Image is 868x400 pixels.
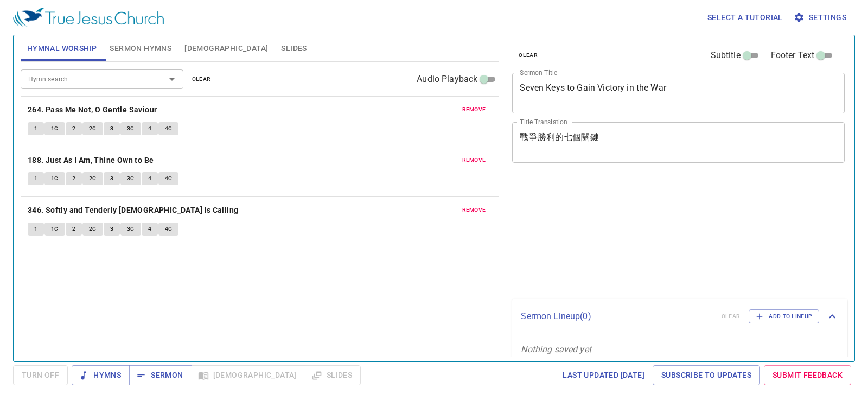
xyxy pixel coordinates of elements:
[653,365,760,385] a: Subscribe to Updates
[165,124,173,134] span: 4C
[28,103,159,117] button: 264. Pass Me Not, O Gentle Saviour
[512,299,847,334] div: Sermon Lineup(0)clearAdd to Lineup
[563,369,644,382] span: Last updated [DATE]
[44,172,65,185] button: 1C
[456,154,493,167] button: remove
[120,223,141,236] button: 3C
[13,8,164,27] img: True Jesus Church
[462,205,486,215] span: remove
[192,74,211,84] span: clear
[89,224,97,234] span: 2C
[127,124,135,134] span: 3C
[148,124,151,134] span: 4
[792,8,851,28] button: Settings
[512,49,544,62] button: clear
[104,122,120,135] button: 3
[456,103,493,116] button: remove
[120,122,141,135] button: 3C
[707,11,783,24] span: Select a tutorial
[72,365,130,385] button: Hymns
[28,154,154,167] b: 188. Just As I Am, Thine Own to Be
[110,224,113,234] span: 3
[89,174,97,183] span: 2C
[28,122,44,135] button: 1
[142,172,158,185] button: 4
[127,174,135,183] span: 3C
[104,223,120,236] button: 3
[164,72,180,87] button: Open
[158,223,179,236] button: 4C
[110,174,113,183] span: 3
[110,42,171,55] span: Sermon Hymns
[28,223,44,236] button: 1
[703,8,787,28] button: Select a tutorial
[462,155,486,165] span: remove
[127,224,135,234] span: 3C
[51,174,59,183] span: 1C
[110,124,113,134] span: 3
[120,172,141,185] button: 3C
[165,224,173,234] span: 4C
[462,105,486,115] span: remove
[138,369,183,382] span: Sermon
[34,224,37,234] span: 1
[521,310,712,323] p: Sermon Lineup ( 0 )
[80,369,121,382] span: Hymns
[27,42,97,55] span: Hymnal Worship
[82,172,103,185] button: 2C
[165,174,173,183] span: 4C
[764,365,851,385] a: Submit Feedback
[142,223,158,236] button: 4
[28,103,157,117] b: 264. Pass Me Not, O Gentle Saviour
[771,49,815,62] span: Footer Text
[72,174,75,183] span: 2
[66,223,82,236] button: 2
[148,224,151,234] span: 4
[104,172,120,185] button: 3
[711,49,741,62] span: Subtitle
[66,122,82,135] button: 2
[129,365,192,385] button: Sermon
[82,223,103,236] button: 2C
[34,124,37,134] span: 1
[28,204,239,217] b: 346. Softly and Tenderly [DEMOGRAPHIC_DATA] Is Calling
[72,124,75,134] span: 2
[520,82,837,103] textarea: Seven Keys to Gain Victory in the War
[184,42,268,55] span: [DEMOGRAPHIC_DATA]
[51,124,59,134] span: 1C
[756,312,812,321] span: Add to Lineup
[521,344,591,354] i: Nothing saved yet
[66,172,82,185] button: 2
[281,42,307,55] span: Slides
[749,309,819,323] button: Add to Lineup
[148,174,151,183] span: 4
[520,132,837,153] textarea: 戰爭勝利的七個關鍵
[28,154,156,167] button: 188. Just As I Am, Thine Own to Be
[44,122,65,135] button: 1C
[796,11,846,24] span: Settings
[72,224,75,234] span: 2
[417,73,477,86] span: Audio Playback
[558,365,649,385] a: Last updated [DATE]
[28,204,240,217] button: 346. Softly and Tenderly [DEMOGRAPHIC_DATA] Is Calling
[508,174,780,294] iframe: from-child
[44,223,65,236] button: 1C
[158,172,179,185] button: 4C
[142,122,158,135] button: 4
[158,122,179,135] button: 4C
[51,224,59,234] span: 1C
[34,174,37,183] span: 1
[28,172,44,185] button: 1
[82,122,103,135] button: 2C
[456,204,493,217] button: remove
[89,124,97,134] span: 2C
[519,50,538,60] span: clear
[773,369,843,382] span: Submit Feedback
[661,369,751,382] span: Subscribe to Updates
[186,73,218,86] button: clear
